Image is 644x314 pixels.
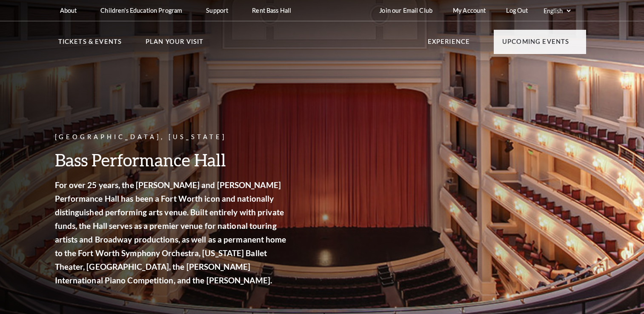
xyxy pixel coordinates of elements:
[146,37,204,52] p: Plan Your Visit
[428,37,470,52] p: Experience
[55,132,289,143] p: [GEOGRAPHIC_DATA], [US_STATE]
[60,7,77,14] p: About
[100,7,182,14] p: Children's Education Program
[206,7,228,14] p: Support
[55,180,286,285] strong: For over 25 years, the [PERSON_NAME] and [PERSON_NAME] Performance Hall has been a Fort Worth ico...
[502,37,570,52] p: Upcoming Events
[55,149,289,171] h3: Bass Performance Hall
[58,37,122,52] p: Tickets & Events
[542,7,572,15] select: Select:
[252,7,291,14] p: Rent Bass Hall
